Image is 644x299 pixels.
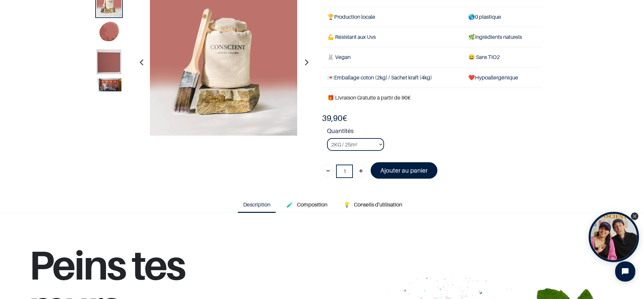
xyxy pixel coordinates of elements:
span: 🌎 [468,13,475,20]
font: 🎁 Livraison Gratuite à partir de 90€ [327,94,411,101]
span: 💪 Résistant aux Uvs [327,34,376,40]
span: 🌿 [468,34,475,40]
img: Product image [97,78,121,92]
div: Open Tolstoy [589,212,639,262]
font: Ajouter au panier [380,167,428,174]
span: Composition [297,201,327,208]
span: 39,90 [322,113,342,123]
span: Conseils d'utilisation [354,201,402,208]
div: Close Tolstoy widget [631,213,638,220]
span: 🧪 [286,201,293,208]
td: 0 plastique [463,7,542,27]
span: 😄 S [468,54,479,60]
div: Tolstoy bubble widget [589,212,639,262]
a: Ajouter au panier [371,162,437,179]
td: ❤️Hypoallergénique [463,67,542,87]
td: Production locale [322,7,463,27]
td: Emballage coton (2kg) / Sachet kraft (4kg) [322,67,463,87]
div: Open Tolstoy widget [589,212,639,262]
span: Description [243,201,270,208]
img: Product image [97,50,121,74]
iframe: Tidio Chat [609,256,641,287]
img: Product image [97,21,121,46]
td: Ingrédients naturels [463,27,542,47]
b: € [322,113,347,123]
span: 💡 [343,201,350,208]
a: Supprimer [322,165,334,177]
span: 💌 [327,74,334,81]
span: 🏆 [327,13,334,20]
strong: Quantités [327,126,542,138]
td: ans TiO2 [463,47,542,67]
a: Ajouter [355,165,367,177]
span: 🐰 Vegan [327,54,351,60]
